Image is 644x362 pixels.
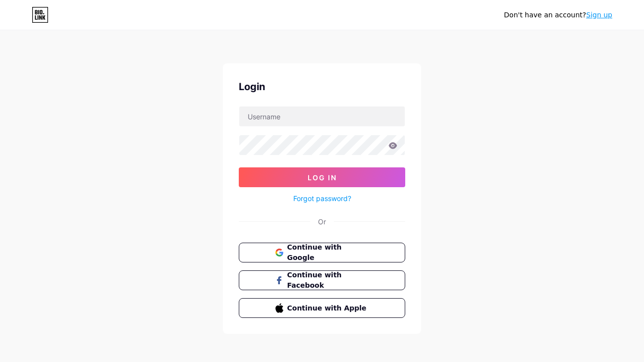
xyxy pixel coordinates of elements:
input: Username [239,106,405,126]
span: Continue with Apple [287,303,369,313]
a: Forgot password? [293,193,351,204]
div: Login [239,79,405,94]
button: Continue with Google [239,243,405,262]
button: Continue with Apple [239,298,405,318]
span: Log In [308,173,337,182]
button: Continue with Facebook [239,270,405,290]
a: Sign up [586,11,612,19]
button: Log In [239,167,405,187]
div: Or [318,216,326,227]
span: Continue with Facebook [287,270,369,291]
div: Don't have an account? [504,10,612,20]
span: Continue with Google [287,242,369,263]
